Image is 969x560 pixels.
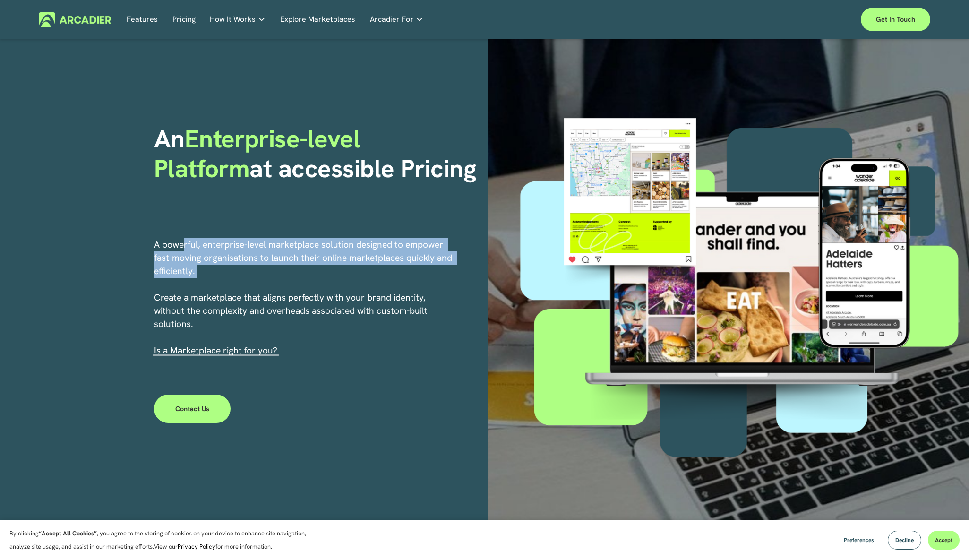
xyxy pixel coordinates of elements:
strong: “Accept All Cookies” [39,529,97,537]
span: Arcadier For [370,13,413,26]
img: Arcadier [39,12,111,27]
button: Decline [888,531,921,550]
span: How It Works [210,13,256,26]
a: Features [127,12,158,27]
a: s a Marketplace right for you? [156,345,277,356]
span: I [154,345,277,356]
a: Privacy Policy [178,543,215,551]
a: Contact Us [154,395,231,423]
p: A powerful, enterprise-level marketplace solution designed to empower fast-moving organisations t... [154,238,454,357]
span: Decline [895,536,914,544]
a: Pricing [172,12,196,27]
a: folder dropdown [210,12,266,27]
iframe: Chat Widget [922,515,969,560]
p: By clicking , you agree to the storing of cookies on your device to enhance site navigation, anal... [9,527,317,553]
span: Preferences [844,536,874,544]
a: folder dropdown [370,12,423,27]
span: Enterprise-level Platform [154,122,367,184]
button: Preferences [837,531,881,550]
a: Get in touch [861,8,930,31]
h1: An at accessible Pricing [154,124,481,183]
a: Explore Marketplaces [280,12,355,27]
